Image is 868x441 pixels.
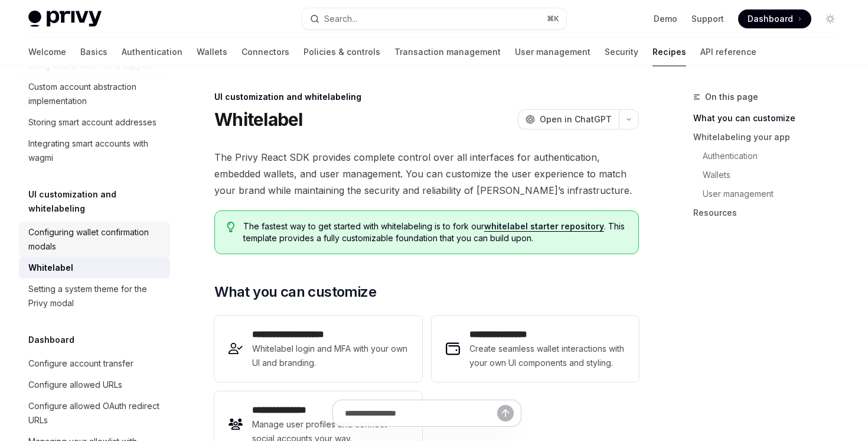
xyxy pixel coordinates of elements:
a: What you can customize [693,109,849,128]
div: Integrating smart accounts with wagmi [28,137,163,165]
h5: Dashboard [28,333,74,347]
div: Whitelabel [28,261,73,275]
a: Wallets [197,38,227,66]
span: The Privy React SDK provides complete control over all interfaces for authentication, embedded wa... [214,149,639,199]
span: On this page [705,90,758,104]
div: Custom account abstraction implementation [28,80,163,108]
a: **** **** **** *Create seamless wallet interactions with your own UI components and styling. [432,316,639,382]
h5: UI customization and whitelabeling [28,187,170,216]
a: Setting a system theme for the Privy modal [19,278,170,314]
button: Open in ChatGPT [518,109,619,129]
div: Storing smart account addresses [28,115,156,129]
span: What you can customize [214,283,376,301]
a: Security [605,38,638,66]
span: The fastest way to get started with whitelabeling is to fork our . This template provides a fully... [243,220,626,244]
a: Authentication [693,147,849,166]
button: Open search [302,8,566,30]
span: Open in ChatGPT [540,114,612,125]
a: Transaction management [394,38,501,66]
div: Configure allowed URLs [28,378,122,392]
div: Setting a system theme for the Privy modal [28,282,163,310]
a: Demo [654,13,677,25]
a: whitelabel starter repository [484,221,604,232]
div: Search... [324,12,357,26]
a: Policies & controls [304,38,380,66]
svg: Tip [227,222,235,232]
span: Create seamless wallet interactions with your own UI components and styling. [469,342,625,370]
a: Configure allowed OAuth redirect URLs [19,395,170,431]
a: Custom account abstraction implementation [19,76,170,112]
a: Wallets [693,166,849,184]
a: User management [515,38,590,66]
a: Storing smart account addresses [19,112,170,133]
button: Send message [497,405,514,421]
a: Recipes [652,38,686,66]
span: Whitelabel login and MFA with your own UI and branding. [252,342,407,370]
a: User management [693,184,849,203]
h1: Whitelabel [214,109,303,130]
a: Configuring wallet confirmation modals [19,222,170,257]
button: Toggle dark mode [821,9,840,28]
a: Dashboard [738,9,811,28]
a: Authentication [122,38,182,66]
span: ⌘ K [547,14,559,24]
div: Configure allowed OAuth redirect URLs [28,399,163,427]
a: Whitelabel [19,257,170,278]
div: Configuring wallet confirmation modals [28,225,163,254]
a: Welcome [28,38,66,66]
div: UI customization and whitelabeling [214,91,639,103]
a: Resources [693,203,849,222]
a: Basics [80,38,107,66]
a: Configure allowed URLs [19,374,170,395]
a: Support [691,13,724,25]
span: Dashboard [748,13,793,25]
div: Configure account transfer [28,356,133,371]
a: Connectors [242,38,289,66]
a: Configure account transfer [19,353,170,374]
a: Whitelabeling your app [693,128,849,147]
img: light logo [28,11,102,27]
a: API reference [700,38,756,66]
input: Ask a question... [345,400,497,426]
a: Integrating smart accounts with wagmi [19,133,170,168]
